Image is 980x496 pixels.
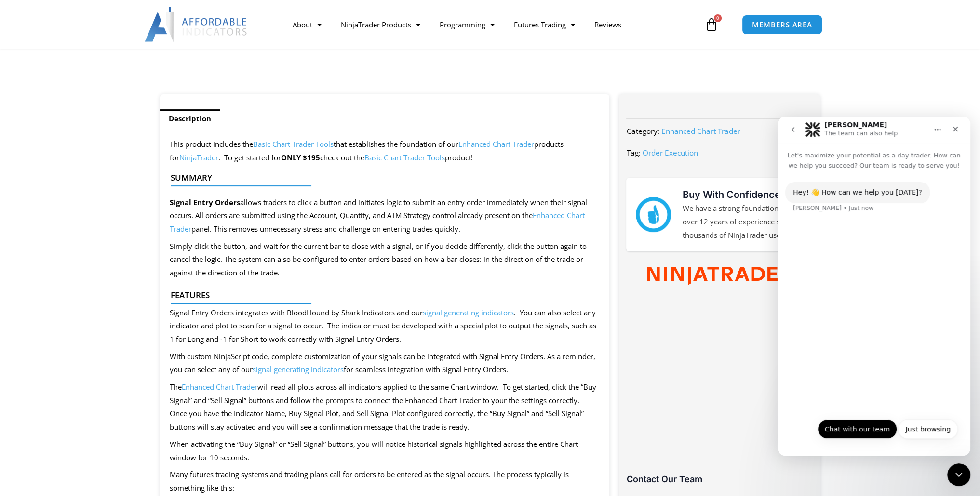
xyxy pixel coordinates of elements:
[642,148,698,157] a: Order Execution
[626,312,812,481] iframe: Customer reviews powered by Trustpilot
[364,153,445,162] a: Basic Chart Trader Tools
[281,153,320,162] strong: ONLY $195
[947,463,970,486] iframe: Intercom live chat
[458,139,534,149] a: Enhanced Chart Trader
[253,365,344,374] a: signal generating indicators
[690,11,733,39] a: 0
[171,290,591,300] h4: Features
[626,148,640,157] span: Tag:
[282,13,331,36] a: About
[752,21,812,28] span: MEMBERS AREA
[170,240,600,280] p: Simply click the button, and wait for the current bar to close with a signal, or if you decide di...
[331,13,430,36] a: NinjaTrader Products
[714,14,722,22] span: 0
[179,153,218,162] a: NinjaTrader
[626,473,812,484] h3: Contact Our Team
[170,468,600,495] p: Many futures trading systems and trading plans call for orders to be entered as the signal occurs...
[742,15,822,35] a: MEMBERS AREA
[253,139,334,149] a: Basic Chart Trader Tools
[182,382,257,392] a: Enhanced Chart Trader
[170,197,240,207] strong: Signal Entry Orders
[171,173,591,183] h4: Summary
[282,13,702,36] nav: Menu
[320,153,473,162] span: check out the product!
[170,138,600,165] p: This product includes the that establishes the foundation of our products for . To get started for
[430,13,504,36] a: Programming
[626,126,659,136] span: Category:
[504,13,584,36] a: Futures Trading
[683,187,803,202] h3: Buy With Confidence
[683,202,803,242] p: We have a strong foundation with over 12 years of experience serving thousands of NinjaTrader users.
[778,117,970,456] iframe: Intercom live chat
[170,382,596,432] span: The will read all plots across all indicators applied to the same Chart window. To get started, c...
[647,267,792,285] img: NinjaTrader Wordmark color RGB | Affordable Indicators – NinjaTrader
[636,197,671,232] img: mark thumbs good 43913 | Affordable Indicators – NinjaTrader
[584,13,631,36] a: Reviews
[603,13,685,33] button: Buy with GPay
[145,7,248,42] img: LogoAI | Affordable Indicators – NinjaTrader
[170,350,600,377] p: With custom NinjaScript code, complete customization of your signals can be integrated with Signa...
[344,365,508,374] span: for seamless integration with Signal Entry Orders.
[160,109,220,128] a: Description
[661,126,740,136] a: Enhanced Chart Trader
[170,196,600,236] p: allows traders to click a button and initiates logic to submit an entry order immediately when th...
[170,439,578,462] span: When activating the “Buy Signal” or “Sell Signal” buttons, you will notice historical signals hig...
[170,306,600,347] p: Signal Entry Orders integrates with BloodHound by Shark Indicators and our . You can also select ...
